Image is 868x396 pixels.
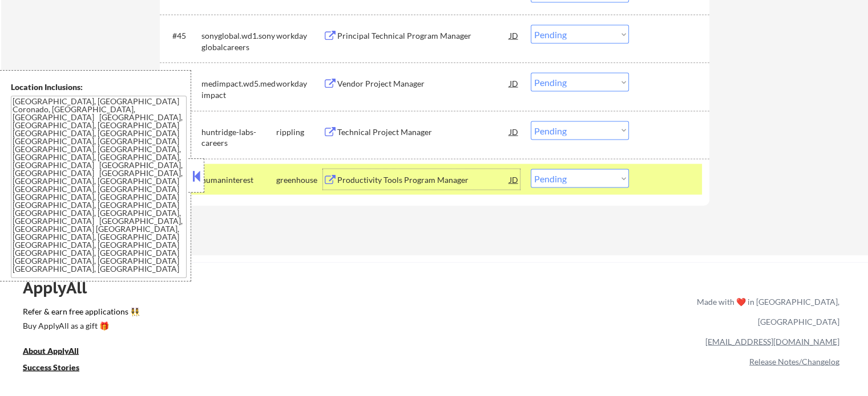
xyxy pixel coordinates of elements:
div: JD [508,121,520,142]
a: Buy ApplyAll as a gift 🎁 [23,320,137,334]
a: [EMAIL_ADDRESS][DOMAIN_NAME] [705,337,839,346]
div: medimpact.wd5.medimpact [201,78,276,100]
div: #45 [172,30,192,42]
div: greenhouse [276,174,323,186]
div: workday [276,78,323,89]
div: humaninterest [201,174,276,186]
div: JD [508,169,520,190]
div: Vendor Project Manager [337,78,510,89]
a: Success Stories [23,361,95,375]
div: workday [276,30,323,42]
a: Release Notes/Changelog [749,357,839,366]
a: Refer & earn free applications 👯‍♀️ [23,308,458,320]
div: Made with ❤️ in [GEOGRAPHIC_DATA], [GEOGRAPHIC_DATA] [692,292,839,332]
div: sonyglobal.wd1.sonyglobalcareers [201,30,276,52]
div: ApplyAll [23,278,100,297]
div: Buy ApplyAll as a gift 🎁 [23,322,137,330]
div: JD [508,73,520,93]
div: rippling [276,126,323,138]
div: huntridge-labs-careers [201,126,276,149]
u: About ApplyAll [23,346,79,356]
a: About ApplyAll [23,345,95,359]
div: Productivity Tools Program Manager [337,174,510,186]
div: JD [508,25,520,46]
div: Technical Project Manager [337,126,510,138]
div: Location Inclusions: [11,81,187,93]
div: Principal Technical Program Manager [337,30,510,42]
u: Success Stories [23,362,79,372]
